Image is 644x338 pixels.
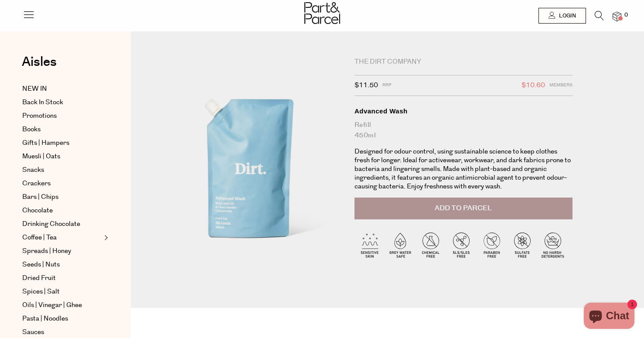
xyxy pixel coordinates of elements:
span: $10.60 [521,80,545,91]
a: Pasta | Noodles [22,314,102,324]
span: Promotions [22,111,57,121]
div: The Dirt Company [354,58,572,66]
span: Bars | Chips [22,192,58,202]
a: Gifts | Hampers [22,138,102,148]
span: Snacks [22,165,44,175]
img: P_P-ICONS-Live_Bec_V11_Chemical_Free.svg [416,229,446,260]
a: Spices | Salt [22,287,102,297]
span: Books [22,124,41,135]
span: Crackers [22,178,51,189]
a: Spreads | Honey [22,246,102,256]
a: Bars | Chips [22,192,102,202]
a: Dried Fruit [22,273,102,283]
a: Promotions [22,111,102,121]
span: Seeds | Nuts [22,259,60,270]
inbox-online-store-chat: Shopify online store chat [581,303,637,331]
a: Books [22,124,102,135]
a: Sauces [22,327,102,338]
span: Sauces [22,327,44,338]
span: Drinking Chocolate [22,219,80,229]
span: Muesli | Oats [22,151,60,162]
span: Gifts | Hampers [22,138,69,148]
a: Chocolate [22,205,102,216]
span: 0 [622,11,630,19]
span: Chocolate [22,205,53,216]
span: Members [549,80,572,91]
span: NEW IN [22,84,47,94]
a: 0 [613,12,621,21]
a: Crackers [22,178,102,189]
img: P_P-ICONS-Live_Bec_V11_No_Harsh_Detergents.svg [538,229,568,260]
span: Add to Parcel [435,203,492,213]
span: Aisles [22,52,57,72]
a: Aisles [22,55,57,77]
a: Drinking Chocolate [22,219,102,229]
img: P_P-ICONS-Live_Bec_V11_Sensitive_Skin.svg [354,229,385,260]
img: P_P-ICONS-Live_Bec_V11_Paraben_Free.svg [477,229,507,260]
a: Back In Stock [22,97,102,108]
a: Oils | Vinegar | Ghee [22,300,102,311]
span: RRP [382,80,392,91]
span: Pasta | Noodles [22,314,68,324]
img: P_P-ICONS-Live_Bec_V11_Sulfate_Free.svg [507,229,538,260]
p: Designed for odour control, using sustainable science to keep clothes fresh for longer. Ideal for... [354,147,572,191]
img: Part&Parcel [304,2,340,24]
a: Login [538,8,586,24]
div: Refill 450ml [354,120,572,141]
span: Back In Stock [22,97,63,108]
button: Expand/Collapse Coffee | Tea [102,232,108,243]
button: Add to Parcel [354,198,572,219]
img: Advanced Wash [157,58,341,275]
span: Spreads | Honey [22,246,71,256]
span: Login [557,12,576,20]
span: $11.50 [354,80,378,91]
div: Advanced Wash [354,107,572,116]
img: P_P-ICONS-Live_Bec_V11_SLS-SLES_Free.svg [446,229,477,260]
img: P_P-ICONS-Live_Bec_V11_Grey_Water_Safe.svg [385,229,416,260]
a: Coffee | Tea [22,232,102,243]
span: Dried Fruit [22,273,56,283]
a: Muesli | Oats [22,151,102,162]
span: Coffee | Tea [22,232,57,243]
span: Spices | Salt [22,287,60,297]
a: Snacks [22,165,102,175]
span: Oils | Vinegar | Ghee [22,300,82,311]
a: Seeds | Nuts [22,259,102,270]
a: NEW IN [22,84,102,94]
